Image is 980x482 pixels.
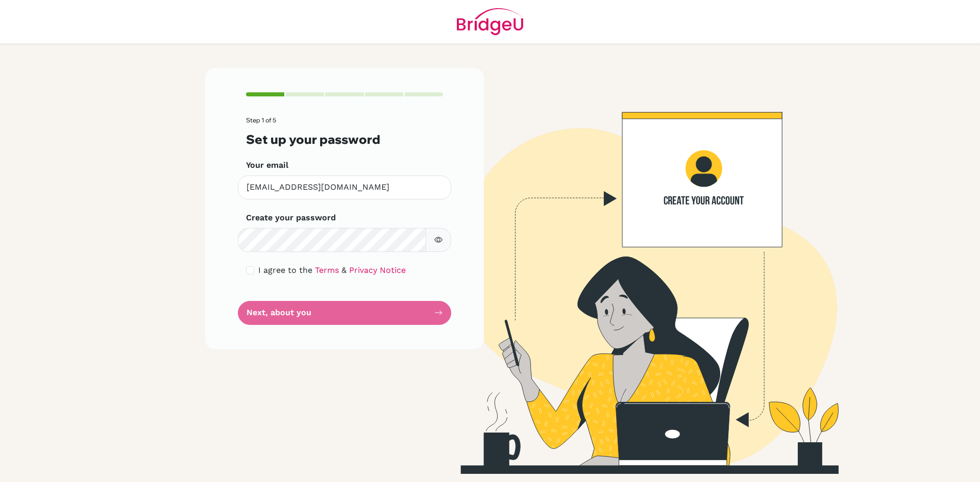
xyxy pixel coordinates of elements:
label: Create your password [246,212,336,224]
label: Your email [246,159,288,171]
img: Create your account [345,68,926,474]
h3: Set up your password [246,132,443,147]
span: Step 1 of 5 [246,116,276,124]
span: & [341,265,347,275]
a: Terms [315,265,339,275]
span: I agree to the [258,265,312,275]
a: Privacy Notice [349,265,406,275]
input: Insert your email* [238,175,451,199]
